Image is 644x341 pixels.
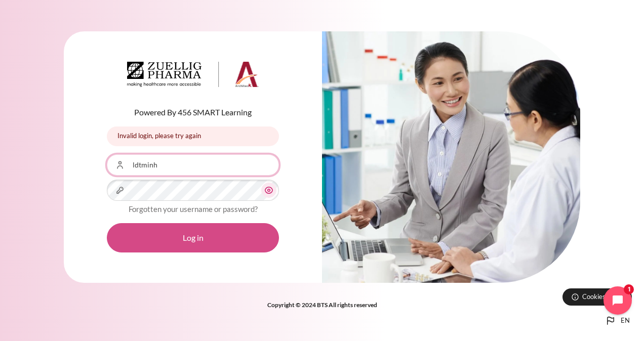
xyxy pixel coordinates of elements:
button: Log in [107,223,279,252]
input: Username or Email Address [107,154,279,176]
button: Cookies notice [562,288,632,306]
span: Cookies notice [582,292,624,302]
span: en [621,316,630,326]
strong: Copyright © 2024 BTS All rights reserved [267,301,377,309]
p: Powered By 456 SMART Learning [107,106,279,118]
button: Languages [600,311,634,331]
a: Architeck [127,62,259,91]
div: Invalid login, please try again [107,126,279,146]
a: Forgotten your username or password? [129,204,258,214]
img: Architeck [127,62,259,87]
